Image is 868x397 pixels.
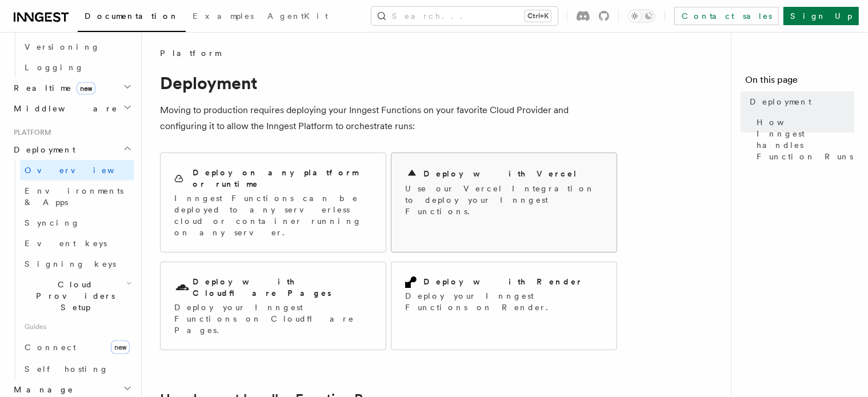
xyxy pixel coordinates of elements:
span: Realtime [9,82,95,94]
span: Manage [9,384,74,395]
span: Connect [25,343,76,352]
a: Documentation [78,3,186,32]
span: AgentKit [267,11,328,21]
a: Contact sales [674,7,779,25]
a: AgentKit [261,3,335,31]
div: Deployment [9,160,134,379]
p: Use our Vercel Integration to deploy your Inngest Functions. [405,183,603,217]
p: Inngest Functions can be deployed to any serverless cloud or container running on any server. [174,193,372,238]
p: Moving to production requires deploying your Inngest Functions on your favorite Cloud Provider an... [160,102,617,134]
h4: On this page [745,73,854,91]
button: Deployment [9,139,134,160]
button: Toggle dark mode [628,9,655,23]
span: Logging [25,63,84,72]
a: Environments & Apps [20,181,134,212]
span: Event keys [25,239,107,248]
button: Realtimenew [9,78,134,98]
a: Versioning [20,37,134,57]
span: Guides [20,318,134,336]
span: Signing keys [25,259,116,268]
a: Deploy with Cloudflare PagesDeploy your Inngest Functions on Cloudflare Pages. [160,262,386,350]
h2: Deploy with Cloudflare Pages [193,276,372,299]
span: Syncing [25,218,80,227]
button: Search...Ctrl+K [371,7,558,25]
a: Deployment [745,91,854,112]
span: Deployment [750,96,811,107]
span: new [77,82,95,95]
h2: Deploy with Vercel [423,168,578,179]
button: Middleware [9,98,134,119]
span: Self hosting [25,364,109,374]
span: Overview [25,166,142,175]
span: Deployment [9,144,75,155]
a: Self hosting [20,359,134,379]
svg: Cloudflare [174,280,190,296]
h2: Deploy on any platform or runtime [193,167,372,190]
p: Deploy your Inngest Functions on Render. [405,290,603,313]
a: Event keys [20,233,134,254]
span: How Inngest handles Function Runs [757,117,854,162]
a: Examples [186,3,261,31]
span: Environments & Apps [25,186,123,207]
a: Deploy with VercelUse our Vercel Integration to deploy your Inngest Functions. [391,153,617,252]
button: Cloud Providers Setup [20,274,134,318]
h2: Deploy with Render [423,276,583,287]
h1: Deployment [160,73,617,93]
a: Connectnew [20,336,134,359]
a: Signing keys [20,254,134,274]
a: Sign Up [783,7,859,25]
span: Platform [160,47,221,59]
span: Examples [193,11,254,21]
a: Syncing [20,212,134,233]
p: Deploy your Inngest Functions on Cloudflare Pages. [174,302,372,336]
span: Platform [9,128,51,137]
span: Documentation [85,11,179,21]
kbd: Ctrl+K [525,10,551,22]
a: How Inngest handles Function Runs [752,112,854,167]
span: Cloud Providers Setup [20,279,126,313]
span: Versioning [25,42,100,51]
a: Deploy on any platform or runtimeInngest Functions can be deployed to any serverless cloud or con... [160,153,386,252]
a: Deploy with RenderDeploy your Inngest Functions on Render. [391,262,617,350]
span: Middleware [9,103,118,114]
a: Logging [20,57,134,78]
a: Overview [20,160,134,181]
span: new [111,340,130,354]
